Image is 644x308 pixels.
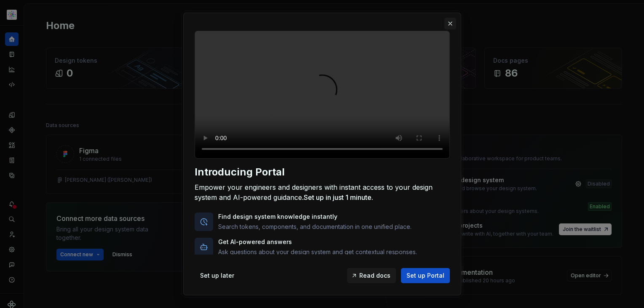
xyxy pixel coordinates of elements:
[218,223,412,231] p: Search tokens, components, and documentation in one unified place.
[401,268,450,283] button: Set up Portal
[304,193,373,202] span: Set up in just 1 minute.
[195,165,450,179] div: Introducing Portal
[218,248,417,256] p: Ask questions about your design system and get contextual responses.
[347,268,396,283] a: Read docs
[195,182,450,202] div: Empower your engineers and designers with instant access to your design system and AI-powered gui...
[195,268,240,283] button: Set up later
[218,238,417,246] p: Get AI-powered answers
[200,271,234,280] span: Set up later
[218,212,412,221] p: Find design system knowledge instantly
[359,271,390,280] span: Read docs
[406,271,444,280] span: Set up Portal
